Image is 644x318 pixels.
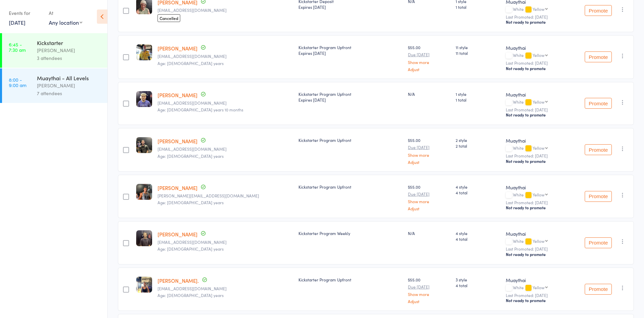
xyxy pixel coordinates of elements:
img: image1754084091.png [136,277,152,293]
span: Cancelled [158,14,180,22]
a: Adjust [408,299,450,303]
div: Yellow [533,192,544,197]
div: Muaythai [506,184,563,191]
div: Not ready to promote [506,19,563,25]
span: 11 total [456,50,500,56]
img: image1755161277.png [136,230,152,246]
div: N/A [408,91,450,97]
img: image1755161324.png [136,91,152,107]
div: Muaythai [506,230,563,237]
span: 4 total [456,282,500,288]
div: Kickstarter Program Upfront [298,44,402,56]
div: Expires [DATE] [298,97,402,103]
div: Yellow [533,239,544,243]
small: aaronbooth1679@gmail.com [158,8,293,13]
small: Warren24knight@gmail.com [158,240,293,245]
div: Yellow [533,53,544,57]
div: 3 attendees [37,54,102,62]
div: Not ready to promote [506,205,563,210]
span: Age: [DEMOGRAPHIC_DATA] years [158,60,224,66]
a: Adjust [408,160,450,164]
div: Yellow [533,146,544,150]
div: Yellow [533,7,544,11]
span: 1 style [456,91,500,97]
div: Not ready to promote [506,66,563,71]
div: $55.00 [408,44,450,71]
small: Last Promoted: [DATE] [506,15,563,19]
small: Due [DATE] [408,52,450,57]
a: 6:45 -7:30 amKickstarter[PERSON_NAME]3 attendees [2,33,107,68]
small: Cassidygerrard@gmail.com [158,147,293,151]
div: Kickstarter Program Upfront [298,184,402,190]
span: 1 total [456,97,500,103]
span: 2 total [456,143,500,149]
div: Yellow [533,285,544,290]
div: Not ready to promote [506,252,563,257]
button: Promote [585,237,612,248]
div: Muaythai [506,137,563,144]
button: Promote [585,191,612,202]
small: Due [DATE] [408,284,450,289]
a: Show more [408,292,450,296]
div: Events for [9,7,42,19]
a: [PERSON_NAME] [158,91,198,99]
span: 1 total [456,4,500,10]
div: 7 attendees [37,89,102,97]
button: Promote [585,284,612,295]
div: [PERSON_NAME] [37,82,102,89]
a: [PERSON_NAME] [158,231,198,238]
button: Promote [585,144,612,155]
small: Due [DATE] [408,192,450,196]
div: Kickstarter Program Weekly [298,230,402,236]
small: Last Promoted: [DATE] [506,247,563,251]
div: Muaythai [506,91,563,98]
a: Adjust [408,67,450,71]
button: Promote [585,51,612,62]
button: Promote [585,98,612,109]
div: Expires [DATE] [298,50,402,56]
small: Last Promoted: [DATE] [506,200,563,205]
small: Last Promoted: [DATE] [506,107,563,112]
a: [PERSON_NAME] [158,137,198,145]
span: Age: [DEMOGRAPHIC_DATA] years [158,153,224,159]
div: Kickstarter [37,39,102,46]
div: Kickstarter Program Upfront [298,91,402,103]
span: Age: [DEMOGRAPHIC_DATA] years [158,199,224,205]
a: Adjust [408,206,450,211]
small: Last Promoted: [DATE] [506,153,563,158]
a: 8:00 -9:00 amMuaythai - All Levels[PERSON_NAME]7 attendees [2,68,107,103]
div: $55.00 [408,137,450,164]
div: N/A [408,230,450,236]
span: 3 style [456,277,500,282]
a: [PERSON_NAME] [158,184,198,191]
div: White [506,7,563,13]
div: Muaythai [506,277,563,283]
div: White [506,146,563,151]
span: 2 style [456,137,500,143]
time: 6:45 - 7:30 am [9,42,26,52]
a: [PERSON_NAME]. [158,277,199,284]
small: Due [DATE] [408,145,450,150]
div: White [506,100,563,105]
small: Last Promoted: [DATE] [506,61,563,65]
small: Justin.he.1998@gmail.com [158,193,293,198]
span: 4 total [456,236,500,242]
time: 8:00 - 9:00 am [9,77,26,88]
button: Promote [585,5,612,16]
div: Any location [49,19,82,26]
img: image1754526001.png [136,184,152,200]
span: Age: [DEMOGRAPHIC_DATA] years [158,292,224,298]
small: Last Promoted: [DATE] [506,293,563,298]
div: White [506,192,563,198]
a: Show more [408,153,450,157]
div: Not ready to promote [506,158,563,164]
img: image1752730794.png [136,44,152,60]
div: Yellow [533,100,544,104]
div: $55.00 [408,277,450,303]
div: White [506,239,563,245]
small: bradshawadam0@gmail.com [158,54,293,59]
div: Not ready to promote [506,298,563,303]
a: Show more [408,60,450,64]
span: 4 style [456,184,500,190]
div: White [506,285,563,291]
